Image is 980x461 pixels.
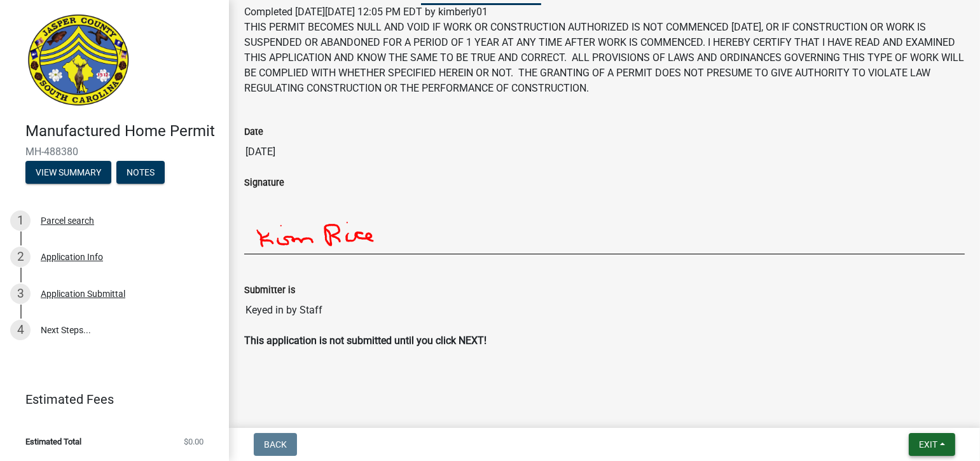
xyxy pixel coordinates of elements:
h4: Manufactured Home Permit [25,122,219,141]
div: 3 [10,284,31,304]
div: Application Submittal [41,289,125,298]
div: 1 [10,210,31,231]
strong: This application is not submitted until you click NEXT! [244,334,487,347]
img: hFAAAAAASUVORK5CYII= [244,190,735,254]
span: Exit [919,439,937,450]
button: Notes [116,161,165,184]
div: Parcel search [41,216,94,225]
p: THIS PERMIT BECOMES NULL AND VOID IF WORK OR CONSTRUCTION AUTHORIZED IS NOT COMMENCED [DATE], OR ... [244,20,965,96]
button: Exit [909,433,955,456]
span: MH-488380 [25,146,204,158]
label: Signature [244,179,284,188]
label: Submitter is [244,286,295,295]
span: Estimated Total [25,437,81,446]
label: Date [244,128,263,137]
span: Back [264,439,287,450]
div: 2 [10,247,31,267]
button: Back [254,433,297,456]
div: Application Info [41,252,103,261]
button: View Summary [25,161,111,184]
img: Jasper County, South Carolina [25,13,132,109]
wm-modal-confirm: Summary [25,168,111,178]
span: Completed [DATE][DATE] 12:05 PM EDT by kimberly01 [244,6,488,18]
span: $0.00 [184,437,204,446]
div: 4 [10,320,31,340]
wm-modal-confirm: Notes [116,168,165,178]
a: Estimated Fees [10,387,209,412]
